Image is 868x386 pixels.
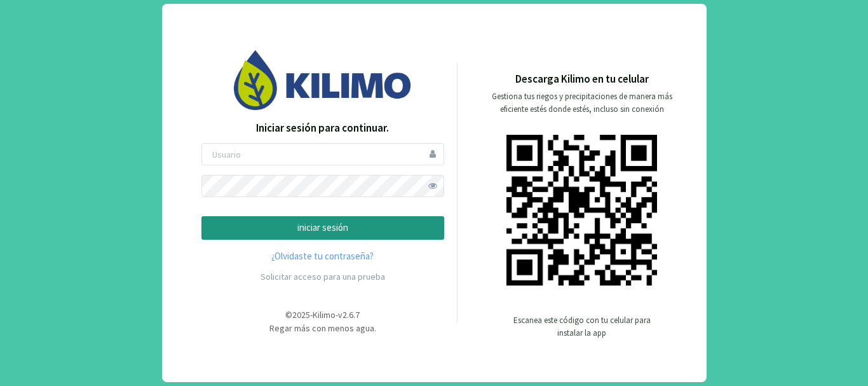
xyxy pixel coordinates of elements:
[201,249,444,264] a: ¿Olvidaste tu contraseña?
[201,216,444,240] button: iniciar sesión
[313,309,336,321] span: Kilimo
[515,71,649,88] p: Descarga Kilimo en tu celular
[506,135,657,286] img: qr code
[269,322,376,334] span: Regar más con menos agua.
[201,120,444,137] p: Iniciar sesión para continuar.
[261,271,385,282] a: Solicitar acceso para una prueba
[336,309,338,321] span: -
[338,309,360,321] span: v2.6.7
[310,309,313,321] span: -
[484,90,680,116] p: Gestiona tus riegos y precipitaciones de manera más eficiente estés donde estés, incluso sin cone...
[234,50,412,109] img: Image
[212,221,433,235] p: iniciar sesión
[292,309,310,321] span: 2025
[201,143,444,165] input: Usuario
[285,309,292,321] span: ©
[512,314,652,340] p: Escanea este código con tu celular para instalar la app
